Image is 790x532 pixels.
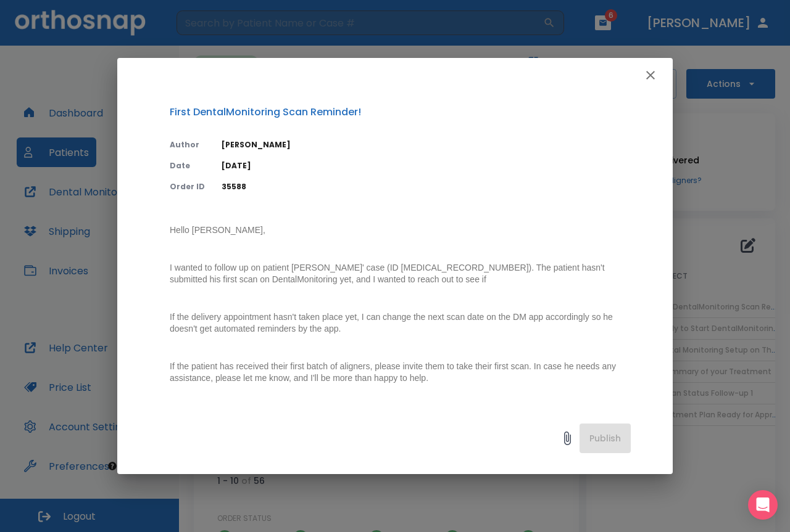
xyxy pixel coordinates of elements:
[748,490,778,520] div: Open Intercom Messenger
[170,312,615,334] span: If the delivery appointment hasn't taken place yet, I can change the next scan date on the DM app...
[222,160,631,171] p: [DATE]
[170,361,618,383] span: If the patient has received their first batch of aligners, please invite them to take their first...
[170,181,207,192] p: Order ID
[170,263,607,284] span: I wanted to follow up on patient [PERSON_NAME]' case (ID [MEDICAL_RECORD_NUMBER]). The patient ha...
[170,225,265,235] span: Hello [PERSON_NAME],
[222,139,631,150] p: [PERSON_NAME]
[170,105,631,120] p: First DentalMonitoring Scan Reminder!
[170,160,207,171] p: Date
[170,139,207,150] p: Author
[222,181,631,192] p: 35588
